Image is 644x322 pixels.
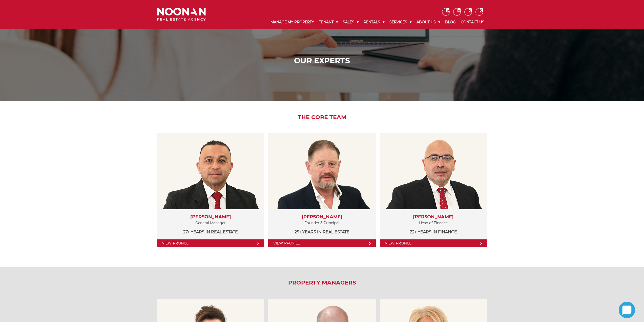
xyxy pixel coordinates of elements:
[273,214,370,220] h3: [PERSON_NAME]
[387,16,414,29] a: Services
[158,56,486,65] h1: Our Experts
[153,279,491,286] h2: Property Managers
[273,220,370,226] p: Founder & Principal
[414,16,443,29] a: About Us
[380,239,487,247] a: View Profile
[385,229,482,235] p: 22+ years in Finance
[385,214,482,220] h3: [PERSON_NAME]
[273,229,370,235] p: 25+ years in Real Estate
[157,8,206,21] img: Noonan Real Estate Agency
[162,220,259,226] p: General Manager
[317,16,340,29] a: Tenant
[361,16,387,29] a: Rentals
[443,16,458,29] a: Blog
[268,16,317,29] a: Manage My Property
[458,16,487,29] a: Contact Us
[162,229,259,235] p: 27+ years in Real Estate
[268,239,376,247] a: View Profile
[162,214,259,220] h3: [PERSON_NAME]
[153,114,491,121] h2: The Core Team
[157,239,264,247] a: View Profile
[385,220,482,226] p: Head of Finance
[340,16,361,29] a: Sales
